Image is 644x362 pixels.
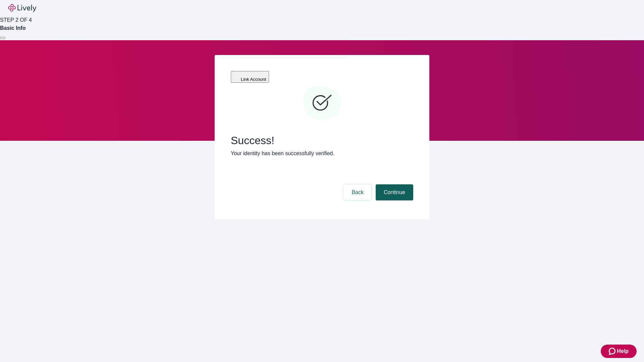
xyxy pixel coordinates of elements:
button: Link Account [231,71,269,83]
button: Zendesk support iconHelp [601,345,637,358]
svg: Checkmark icon [302,83,342,123]
button: Back [343,184,372,200]
span: Help [617,347,629,355]
p: Your identity has been successfully verified. [231,149,413,158]
img: Lively [8,4,36,12]
button: Continue [376,184,413,200]
svg: Zendesk support icon [609,347,617,355]
span: Success! [231,134,413,147]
